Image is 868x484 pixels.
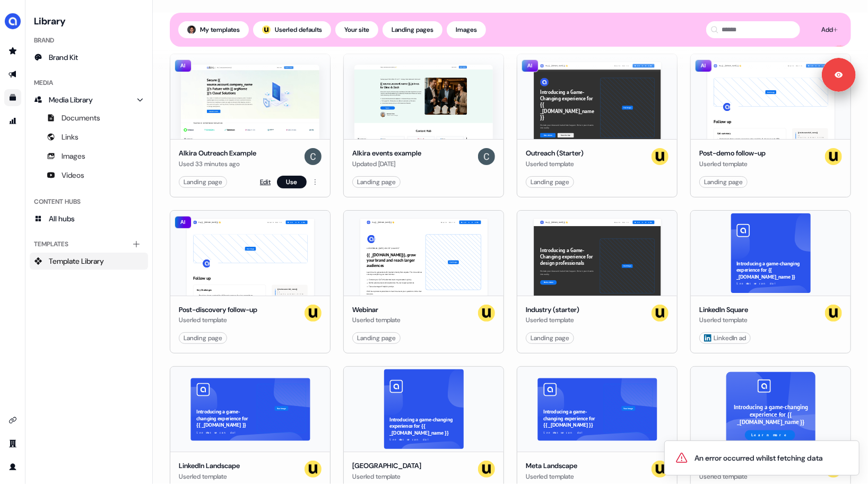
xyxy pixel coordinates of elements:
[517,54,678,197] button: Hey {{ _[DOMAIN_NAME] }} 👋Learn moreBook a demoIntroducing a Game-Changing experience for {{ _[DO...
[825,148,842,165] img: userled logo
[30,32,148,49] div: Brand
[179,159,256,169] div: Used 33 minutes ago
[352,148,421,159] div: Alkira events example
[30,49,148,66] a: Brand Kit
[699,315,748,325] div: Userled template
[30,91,148,108] a: Media Library
[652,148,669,165] img: userled logo
[352,471,421,482] div: Userled template
[62,113,100,123] span: Documents
[184,333,222,343] div: Landing page
[343,54,504,197] button: Alkira events exampleAlkira events exampleUpdated [DATE]CalvinLanding page
[357,177,396,187] div: Landing page
[179,461,240,471] div: LinkedIn Landscape
[30,167,148,184] a: Videos
[49,52,78,63] span: Brand Kit
[260,177,271,187] a: Edit
[531,177,569,187] div: Landing page
[704,177,743,187] div: Landing page
[262,25,271,34] img: userled logo
[335,21,378,38] button: Your site
[357,333,396,343] div: Landing page
[526,471,577,482] div: Userled template
[175,216,192,229] div: AI
[187,25,196,34] img: Hugh
[4,42,21,59] a: Go to prospects
[305,305,322,322] img: userled logo
[652,461,669,478] img: userled logo
[4,412,21,429] a: Go to integrations
[30,193,148,210] div: Content Hubs
[62,170,84,180] span: Videos
[30,148,148,165] a: Images
[699,305,748,315] div: LinkedIn Square
[526,315,579,325] div: Userled template
[30,128,148,145] a: Links
[352,315,401,325] div: Userled template
[447,21,486,38] button: Images
[30,236,148,253] div: Templates
[4,66,21,83] a: Go to outbound experience
[699,159,766,169] div: Userled template
[49,256,104,266] span: Template Library
[352,461,421,471] div: [GEOGRAPHIC_DATA]
[531,333,569,343] div: Landing page
[184,177,222,187] div: Landing page
[30,74,148,91] div: Media
[352,159,421,169] div: Updated [DATE]
[383,21,442,38] button: Landing pages
[62,132,79,142] span: Links
[690,54,851,197] button: Hey {{ _[DOMAIN_NAME] }} 👋Learn moreBook a demoYour imageFollow upCall summary Understand what cu...
[179,305,257,315] div: Post-discovery follow-up
[30,210,148,227] a: All hubs
[652,305,669,322] img: userled logo
[253,21,331,38] button: userled logo;Userled defaults
[277,176,307,188] button: Use
[178,21,249,38] button: My templates
[352,305,401,315] div: Webinar
[62,151,85,161] span: Images
[30,253,148,270] a: Template Library
[526,148,584,159] div: Outreach (Starter)
[4,459,21,476] a: Go to profile
[695,453,823,463] div: An error occurred whilst fetching data
[4,89,21,106] a: Go to templates
[49,213,75,224] span: All hubs
[181,65,319,139] img: Alkira Outreach Example
[354,65,493,139] img: Alkira events example
[526,159,584,169] div: Userled template
[49,94,93,105] span: Media Library
[813,21,843,38] button: Add
[4,113,21,129] a: Go to attribution
[478,461,495,478] img: userled logo
[517,210,678,354] button: Hey {{ _[DOMAIN_NAME] }} 👋Learn moreBook a demoIntroducing a Game-Changing experience for design ...
[825,305,842,322] img: userled logo
[262,25,271,34] div: ;
[4,435,21,452] a: Go to team
[704,333,746,343] div: LinkedIn ad
[179,148,256,159] div: Alkira Outreach Example
[170,210,331,354] button: Hey {{ _[DOMAIN_NAME] }} 👋Learn moreBook a demoYour imageFollow upKey Challenges Breaking down co...
[478,305,495,322] img: userled logo
[690,210,851,354] button: Introducing a game-changing experience for {{ _[DOMAIN_NAME]_name }}See what we can do!LinkedIn S...
[699,148,766,159] div: Post-demo follow-up
[305,461,322,478] img: userled logo
[179,471,240,482] div: Userled template
[305,148,322,165] img: Calvin
[170,54,331,197] button: Alkira Outreach ExampleAIAlkira Outreach ExampleUsed 33 minutes agoCalvinLanding pageEditUse
[343,210,504,354] button: Hey {{ _[DOMAIN_NAME] }} 👋Learn moreBook a demoLIVE WEBINAR | [DATE] 1PM EST | 10AM PST{{ _[DOMAI...
[30,109,148,126] a: Documents
[30,13,148,28] h3: Library
[179,315,257,325] div: Userled template
[526,305,579,315] div: Industry (starter)
[478,148,495,165] img: Calvin
[526,461,577,471] div: Meta Landscape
